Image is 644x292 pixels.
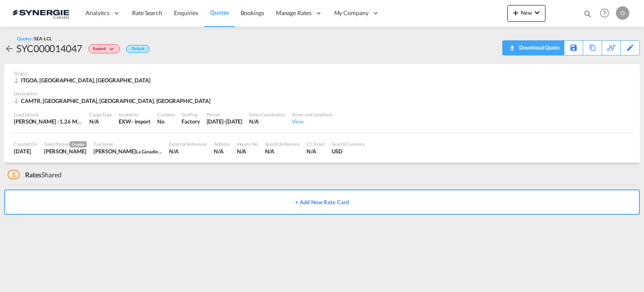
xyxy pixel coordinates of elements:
span: My Company [334,9,369,17]
md-icon: icon-magnify [583,9,592,18]
img: 1f56c880d42311ef80fc7dca854c8e59.png [13,4,69,23]
div: Load Details [14,111,83,118]
div: Created On [14,141,37,147]
div: Customer [93,141,162,147]
div: Sales Coordinator [249,111,285,118]
div: Help [597,6,616,21]
div: Change Status Here [82,42,122,55]
span: Creator [70,141,87,147]
div: Quote PDF is not available at this time [507,41,560,54]
span: Analytics [86,9,109,17]
span: SEA-LCL [34,36,52,41]
div: Inquiry No. [237,141,258,147]
div: Customs [157,111,175,118]
span: Manage Rates [276,9,312,17]
div: N/A [214,147,230,155]
div: SYC000014047 [16,42,82,55]
div: Pablo Gomez Saldarriaga [44,147,87,155]
div: View [292,118,332,125]
div: Download Quote [517,41,560,54]
div: EXW [119,118,131,125]
div: External Reference [169,141,207,147]
div: USD [332,147,365,155]
div: Destination [14,90,630,97]
div: N/A [169,147,207,155]
div: Factory Stuffing [182,118,200,125]
div: Change Status Here [88,44,120,53]
div: Incoterms [119,111,151,118]
div: Ingrid Muroff [93,147,162,155]
div: Sales Person [44,141,87,147]
span: Bookings [241,9,264,16]
div: Terms and Condition [292,111,332,118]
div: Origin [14,70,630,76]
div: icon-magnify [583,9,592,22]
div: Default [126,45,149,53]
span: New [511,9,542,16]
div: 15 Aug 2025 [207,118,243,125]
md-icon: icon-arrow-left [4,44,14,54]
div: icon-arrow-left [4,42,16,55]
div: [PERSON_NAME] : 1.26 MT | Volumetric Wt : 15.65 CBM | Chargeable Wt : 15.65 W/M [14,118,83,125]
button: icon-plus 400-fgNewicon-chevron-down [507,5,545,22]
div: Stuffing [182,111,200,118]
span: Rates [25,171,42,179]
span: Rate Search [132,9,162,16]
div: CAMTR, Montreal, QC, Americas [14,97,213,105]
span: Expired [93,46,108,54]
div: ITGOA, Genova, Europe [14,76,153,84]
div: Search Reference [265,141,300,147]
div: No [157,118,175,125]
div: Cargo Type [89,111,112,118]
div: Download Quote [507,41,560,54]
div: CC Email [306,141,325,147]
div: Shared [8,170,62,179]
span: ITGOA, [GEOGRAPHIC_DATA], [GEOGRAPHIC_DATA] [21,77,151,84]
div: N/A [89,118,112,125]
span: Enquiries [174,9,198,16]
div: N/A [265,147,300,155]
md-icon: icon-chevron-down [108,47,118,52]
md-icon: icon-download [507,42,517,48]
div: Address [214,141,230,147]
div: N/A [237,147,258,155]
div: Save As Template [564,41,583,55]
div: Search Currency [332,141,365,147]
div: 13 Aug 2025 [14,147,37,155]
span: La Canadienne shoes [136,148,178,155]
div: N/A [306,147,325,155]
div: N/A [249,118,285,125]
span: Quotes [210,9,229,16]
div: Quotes /SEA-LCL [17,35,52,42]
md-icon: icon-chevron-down [532,8,542,18]
span: 1 [8,170,20,179]
md-icon: icon-plus 400-fg [511,8,521,18]
div: O [616,6,629,20]
span: Help [597,6,612,20]
button: + Add New Rate Card [4,189,640,215]
div: - import [131,118,151,125]
div: Period [207,111,243,118]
